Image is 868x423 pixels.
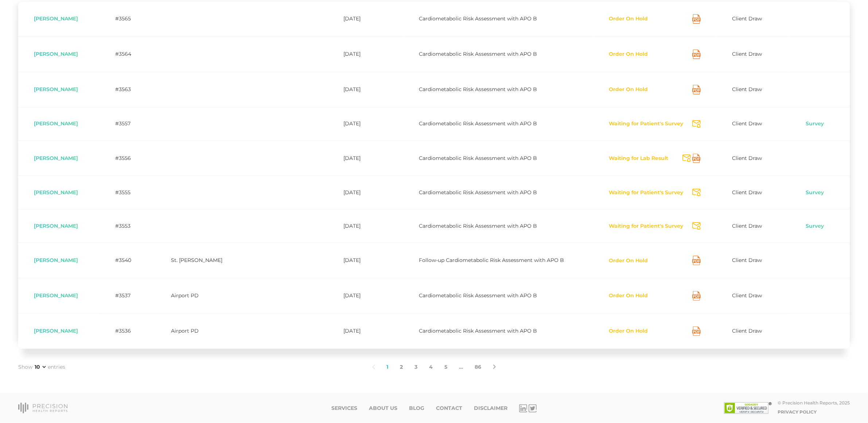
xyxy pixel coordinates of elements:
td: Airport PD [155,313,244,349]
a: 86 [469,360,487,375]
button: Waiting for Patient's Survey [609,120,684,128]
a: About Us [369,405,397,411]
td: #3557 [100,107,156,141]
a: 2 [394,360,409,375]
span: [PERSON_NAME] [34,15,78,22]
button: Order On Hold [609,15,649,23]
span: Client Draw [732,15,762,22]
span: Client Draw [732,223,762,229]
a: Survey [805,189,824,196]
span: Client Draw [732,120,762,127]
span: Cardiometabolic Risk Assessment with APO B [419,120,537,127]
a: Disclaimer [474,405,507,411]
td: #3564 [100,36,156,72]
td: [DATE] [328,313,403,349]
span: Cardiometabolic Risk Assessment with APO B [419,51,537,57]
span: [PERSON_NAME] [34,223,78,229]
select: Showentries [33,363,47,371]
td: #3553 [100,209,156,243]
a: 5 [439,360,454,375]
td: [DATE] [328,278,403,313]
td: [DATE] [328,176,403,209]
td: #3537 [100,278,156,313]
a: Survey [805,120,824,128]
td: #3556 [100,141,156,176]
span: Client Draw [732,328,762,334]
span: Cardiometabolic Risk Assessment with APO B [419,189,537,196]
a: 4 [424,360,439,375]
span: Client Draw [732,86,762,93]
td: #3540 [100,243,156,278]
a: Survey [805,223,824,230]
a: Privacy Policy [778,409,817,415]
td: [DATE] [328,36,403,72]
span: Cardiometabolic Risk Assessment with APO B [419,292,537,299]
span: [PERSON_NAME] [34,155,78,161]
span: [PERSON_NAME] [34,86,78,93]
span: Cardiometabolic Risk Assessment with APO B [419,328,537,334]
span: Client Draw [732,257,762,263]
div: © Precision Health Reports, 2025 [778,400,850,406]
span: Cardiometabolic Risk Assessment with APO B [419,15,537,22]
td: [DATE] [328,72,403,107]
span: Client Draw [732,189,762,196]
button: Order On Hold [609,86,649,93]
a: Blog [409,405,424,411]
label: Show entries [18,363,65,371]
td: #3565 [100,1,156,36]
img: SSL site seal - click to verify [724,402,772,414]
svg: Send Notification [692,222,701,230]
a: Contact [436,405,462,411]
td: St. [PERSON_NAME] [155,243,244,278]
td: [DATE] [328,243,403,278]
span: Cardiometabolic Risk Assessment with APO B [419,86,537,93]
td: [DATE] [328,1,403,36]
button: Waiting for Patient's Survey [609,189,684,196]
a: 3 [409,360,424,375]
span: [PERSON_NAME] [34,257,78,263]
button: Order On Hold [609,328,649,335]
span: [PERSON_NAME] [34,120,78,127]
td: #3563 [100,72,156,107]
span: Client Draw [732,51,762,57]
span: [PERSON_NAME] [34,292,78,299]
span: [PERSON_NAME] [34,51,78,57]
td: [DATE] [328,141,403,176]
td: [DATE] [328,107,403,141]
span: [PERSON_NAME] [34,328,78,334]
svg: Send Notification [682,154,691,162]
svg: Send Notification [692,189,701,196]
button: Order On Hold [609,257,649,265]
button: Order On Hold [609,292,649,299]
span: Cardiometabolic Risk Assessment with APO B [419,155,537,161]
td: Airport PD [155,278,244,313]
button: Waiting for Lab Result [609,155,669,162]
td: #3536 [100,313,156,349]
td: [DATE] [328,209,403,243]
span: [PERSON_NAME] [34,189,78,196]
span: Client Draw [732,155,762,161]
a: Services [331,405,357,411]
span: Client Draw [732,292,762,299]
svg: Send Notification [692,120,701,128]
button: Order On Hold [609,51,649,58]
span: Cardiometabolic Risk Assessment with APO B [419,223,537,229]
td: #3555 [100,176,156,209]
button: Waiting for Patient's Survey [609,223,684,230]
span: Follow-up Cardiometabolic Risk Assessment with APO B [419,257,564,263]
